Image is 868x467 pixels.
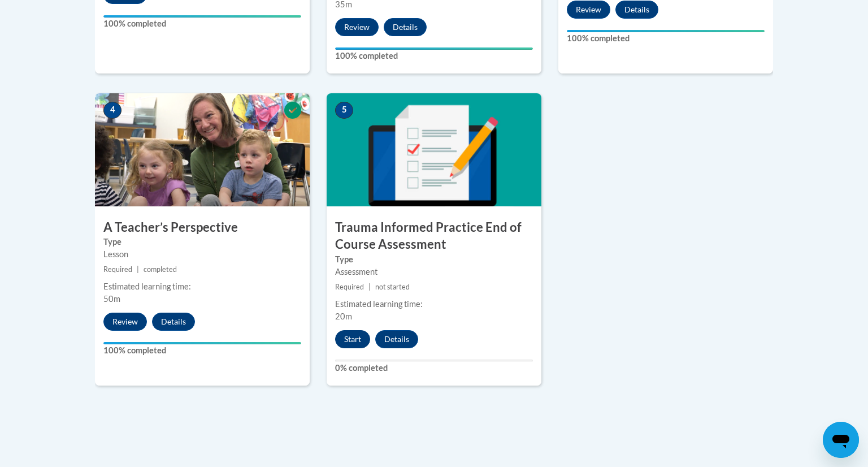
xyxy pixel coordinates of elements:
[103,18,301,30] label: 100% completed
[567,30,765,32] div: Your progress
[335,253,533,266] label: Type
[375,330,418,348] button: Details
[103,342,301,344] div: Your progress
[103,294,120,304] span: 50m
[103,248,301,261] div: Lesson
[95,93,310,206] img: Course Image
[335,298,533,310] div: Estimated learning time:
[375,283,410,291] span: not started
[103,102,121,119] span: 4
[152,313,195,331] button: Details
[335,330,370,348] button: Start
[137,265,139,274] span: |
[103,344,301,357] label: 100% completed
[823,422,859,458] iframe: Button to launch messaging window
[103,15,301,18] div: Your progress
[95,219,310,236] h3: A Teacher’s Perspective
[335,312,352,321] span: 20m
[103,265,132,274] span: Required
[335,102,353,119] span: 5
[335,47,533,50] div: Your progress
[103,236,301,248] label: Type
[335,50,533,62] label: 100% completed
[144,265,177,274] span: completed
[327,93,541,206] img: Course Image
[335,283,364,291] span: Required
[335,362,533,374] label: 0% completed
[615,1,658,19] button: Details
[567,32,765,45] label: 100% completed
[335,18,379,36] button: Review
[368,283,371,291] span: |
[103,280,301,293] div: Estimated learning time:
[103,313,147,331] button: Review
[327,219,541,254] h3: Trauma Informed Practice End of Course Assessment
[335,266,533,278] div: Assessment
[384,18,427,36] button: Details
[567,1,610,19] button: Review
